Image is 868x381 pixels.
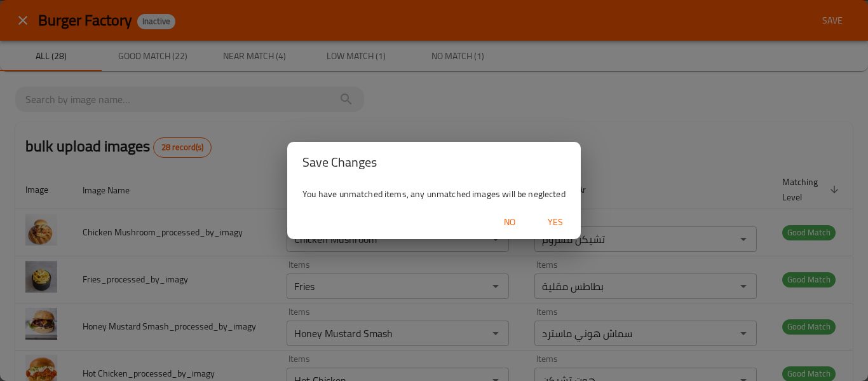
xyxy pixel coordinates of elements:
span: Yes [540,214,571,230]
button: Yes [535,211,576,234]
div: You have unmatched items, any unmatched images will be neglected [287,183,581,205]
button: No [489,211,530,234]
h2: Save Changes [302,152,566,172]
span: No [494,214,525,230]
